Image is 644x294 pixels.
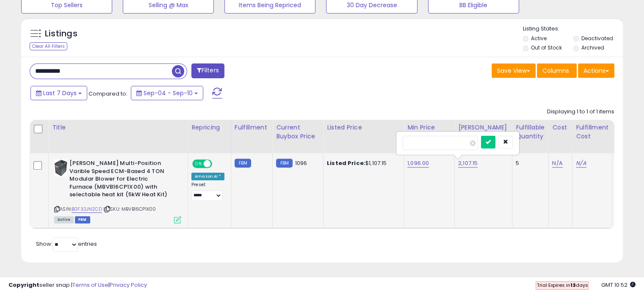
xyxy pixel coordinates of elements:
span: Show: entries [36,240,97,248]
div: 5 [516,159,542,167]
span: Compared to: [88,90,127,98]
button: Last 7 Days [30,86,87,100]
label: Active [531,35,547,42]
b: Listed Price: [327,159,365,167]
div: Amazon AI * [191,173,224,180]
button: Columns [537,63,577,78]
img: 318ZzMDZtpL._SL40_.jpg [54,159,67,176]
span: ON [193,160,204,168]
div: seller snap | | [8,281,147,289]
button: Save View [492,63,536,78]
div: [PERSON_NAME] [458,123,509,132]
div: $1,107.15 [327,159,397,167]
div: Fulfillable Quantity [516,123,545,141]
div: Min Price [407,123,451,132]
label: Archived [581,44,604,51]
label: Out of Stock [531,44,562,51]
span: Columns [542,66,569,75]
a: 2,107.15 [458,159,478,168]
div: Title [52,123,184,132]
span: All listings currently available for purchase on Amazon [54,216,74,223]
b: [PERSON_NAME] Multi-Position Varible Speed ECM-Based 4 TON Modular Blower for Electric Furnace (M... [69,159,172,201]
div: Listed Price [327,123,400,132]
span: 2025-09-18 10:52 GMT [601,281,636,289]
div: Preset: [191,182,224,201]
small: FBM [276,159,293,168]
div: Clear All Filters [30,42,67,50]
div: ASIN: [54,159,181,222]
div: Fulfillment [235,123,269,132]
small: FBM [235,159,251,168]
div: Repricing [191,123,227,132]
span: Sep-04 - Sep-10 [144,89,193,97]
button: Sep-04 - Sep-10 [131,86,203,100]
h5: Listings [45,28,77,40]
p: Listing States: [523,25,623,33]
div: Displaying 1 to 1 of 1 items [547,108,614,116]
a: 1,096.00 [407,159,429,168]
label: Deactivated [581,35,613,42]
a: N/A [552,159,562,168]
a: N/A [576,159,586,168]
a: B0F32JN2CD [72,206,102,213]
div: Cost [552,123,569,132]
div: Current Buybox Price [276,123,320,141]
span: OFF [211,160,224,168]
a: Privacy Policy [110,281,147,289]
b: 13 [570,282,575,289]
span: 1096 [295,159,307,167]
span: Trial Expires in days [536,282,588,289]
span: FBM [75,216,90,223]
span: Last 7 Days [43,89,77,97]
a: Terms of Use [72,281,108,289]
button: Actions [578,63,614,78]
span: | SKU: MBVB16CP1X00 [103,206,156,212]
button: Filters [191,63,224,78]
strong: Copyright [8,281,39,289]
div: Fulfillment Cost [576,123,608,141]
